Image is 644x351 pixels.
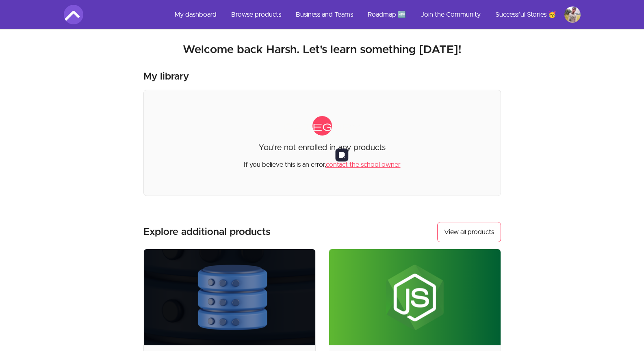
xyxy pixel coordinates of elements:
[564,6,581,23] img: Profile image for Harsh Vardhan
[489,5,563,24] a: Successful Stories 🥳
[64,5,83,24] img: Amigoscode logo
[361,5,412,24] a: Roadmap 🆕
[312,116,332,136] span: category
[168,5,581,24] nav: Main
[244,153,401,170] p: If you believe this is an error,
[143,70,189,83] h3: My library
[64,43,581,57] h2: Welcome back Harsh. Let's learn something [DATE]!
[326,162,401,168] a: contact the school owner
[143,226,271,239] h3: Explore additional products
[225,5,288,24] a: Browse products
[329,249,501,345] img: Product image for Build APIs with ExpressJS and MongoDB
[437,222,501,242] a: View all products
[168,5,223,24] a: My dashboard
[258,142,386,153] p: You're not enrolled in any products
[144,249,315,345] img: Product image for Advanced Databases
[289,5,360,24] a: Business and Teams
[414,5,487,24] a: Join the Community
